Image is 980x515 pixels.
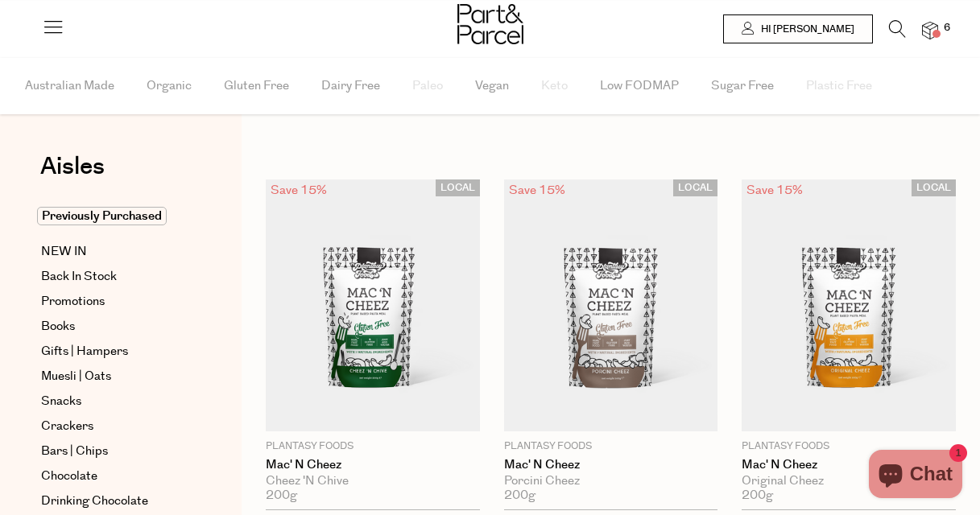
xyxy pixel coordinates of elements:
[723,14,873,43] a: Hi [PERSON_NAME]
[25,58,114,114] span: Australian Made
[266,488,297,503] span: 200g
[504,179,570,201] div: Save 15%
[266,179,480,432] img: Mac' N Cheez
[742,474,956,488] div: Original Cheez
[673,179,717,196] span: LOCAL
[41,317,75,336] span: Books
[41,467,97,486] span: Chocolate
[436,179,480,196] span: LOCAL
[41,367,188,386] a: Muesli | Oats
[41,342,188,361] a: Gifts | Hampers
[41,392,81,411] span: Snacks
[266,179,332,201] div: Save 15%
[41,242,87,262] span: NEW IN
[40,149,105,184] span: Aisles
[40,154,105,195] a: Aisles
[37,207,167,225] span: Previously Purchased
[475,58,509,114] span: Vegan
[504,179,718,432] img: Mac' N Cheez
[742,488,773,503] span: 200g
[41,267,188,286] a: Back In Stock
[41,492,148,511] span: Drinking Chocolate
[742,458,956,472] a: Mac' N Cheez
[41,442,188,461] a: Bars | Chips
[41,417,188,436] a: Crackers
[147,58,192,114] span: Organic
[41,292,105,311] span: Promotions
[864,450,967,502] inbox-online-store-chat: Shopify online store chat
[806,58,872,114] span: Plastic Free
[41,417,93,436] span: Crackers
[41,317,188,336] a: Books
[412,58,443,114] span: Paleo
[757,23,854,36] span: Hi [PERSON_NAME]
[711,58,774,114] span: Sugar Free
[504,439,718,454] p: Plantasy Foods
[504,488,535,503] span: 200g
[266,458,480,472] a: Mac' N Cheez
[266,439,480,454] p: Plantasy Foods
[41,292,188,311] a: Promotions
[41,267,117,286] span: Back In Stock
[940,21,954,35] span: 6
[41,467,188,486] a: Chocolate
[41,492,188,511] a: Drinking Chocolate
[41,342,128,361] span: Gifts | Hampers
[41,367,111,386] span: Muesli | Oats
[41,392,188,411] a: Snacks
[742,439,956,454] p: Plantasy Foods
[457,4,523,44] img: Part&Parcel
[922,22,938,39] a: 6
[541,58,568,114] span: Keto
[504,458,718,472] a: Mac' N Cheez
[41,207,188,226] a: Previously Purchased
[224,58,289,114] span: Gluten Free
[41,242,188,262] a: NEW IN
[742,179,956,432] img: Mac' N Cheez
[266,474,480,488] div: Cheez 'N Chive
[600,58,679,114] span: Low FODMAP
[41,442,108,461] span: Bars | Chips
[504,474,718,488] div: Porcini Cheez
[321,58,380,114] span: Dairy Free
[912,179,956,196] span: LOCAL
[742,179,808,201] div: Save 15%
